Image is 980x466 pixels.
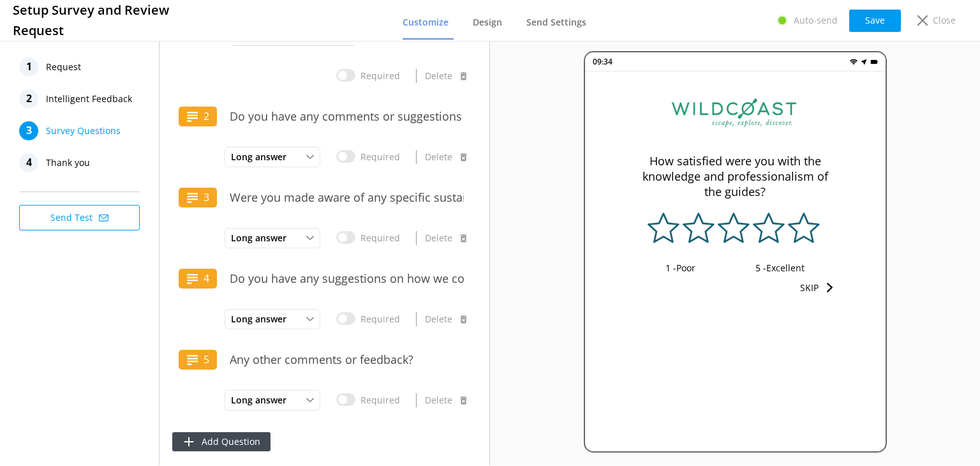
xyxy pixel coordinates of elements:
[800,275,835,301] button: SKIP
[423,144,470,170] button: Delete
[19,205,140,230] button: Send Test
[849,10,901,32] button: Save
[19,57,38,77] div: 1
[179,269,217,289] div: 4
[360,150,400,164] label: Required
[46,57,81,77] span: Request
[231,393,294,407] span: Long answer
[360,393,400,407] label: Required
[172,432,271,451] button: Add Question
[19,153,38,172] div: 4
[636,153,835,199] p: How satisfied were you with the knowledge and professionalism of the guides?
[473,16,502,29] span: Design
[423,63,470,89] button: Delete
[593,56,612,68] p: 09:34
[755,261,805,275] p: 5 - Excellent
[46,89,132,109] span: Intelligent Feedback
[19,89,38,109] div: 2
[665,261,695,275] p: 1 - Poor
[870,58,878,66] img: battery.png
[19,121,38,140] div: 3
[671,97,799,127] img: 653-1759347881.png
[423,225,470,251] button: Delete
[360,231,400,245] label: Required
[794,13,838,27] p: Auto-send
[850,58,857,66] img: wifi.png
[179,350,217,370] div: 5
[223,345,470,373] input: Enter your question here
[360,69,400,83] label: Required
[526,16,586,29] span: Send Settings
[360,312,400,326] label: Required
[179,188,217,208] div: 3
[223,183,470,211] input: Enter your question here
[231,231,294,245] span: Long answer
[423,387,470,413] button: Delete
[223,101,470,130] input: Enter your question here
[860,58,868,66] img: near-me.png
[403,16,449,29] span: Customize
[46,121,121,140] span: Survey Questions
[423,306,470,332] button: Delete
[933,13,956,27] p: Close
[231,312,294,326] span: Long answer
[223,264,470,292] input: Enter your question here
[231,150,294,164] span: Long answer
[46,153,90,172] span: Thank you
[179,107,217,127] div: 2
